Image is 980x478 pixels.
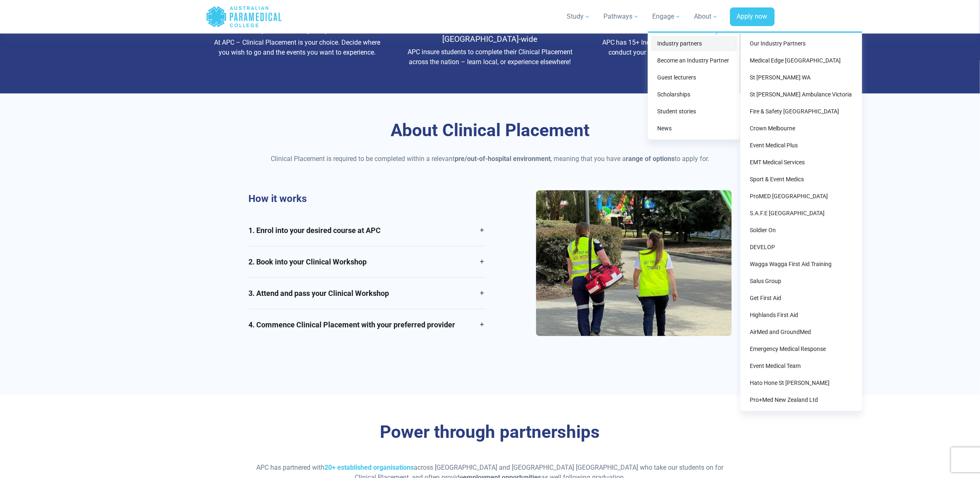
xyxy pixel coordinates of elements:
a: 1. Enrol into your desired course at APC [248,215,485,246]
strong: pre/out-of-hospital environment [455,155,551,163]
a: 3. Attend and pass your Clinical Workshop [248,278,485,309]
a: 2. Book into your Clinical Workshop [248,246,485,277]
a: Event Medical Plus [744,138,859,153]
strong: range of options [626,155,675,163]
a: Emergency Medical Response [744,341,859,357]
a: Study [562,5,596,28]
a: Crown Melbourne [744,121,859,136]
a: About [689,5,723,28]
a: Hato Hone St [PERSON_NAME] [744,375,859,391]
a: Wagga Wagga First Aid Training [744,257,859,272]
a: Apply now [730,7,775,26]
h3: Power through partnerships [248,422,732,443]
a: News [651,121,737,136]
a: Our Industry Partners [744,36,859,51]
a: ProMED [GEOGRAPHIC_DATA] [744,189,859,204]
a: 4. Commence Clinical Placement with your preferred provider [248,309,485,340]
h3: How it works [248,193,485,205]
a: Become an Industry Partner [651,53,737,68]
a: Pro+Med New Zealand Ltd [744,392,859,408]
a: Guest lecturers [651,70,737,85]
a: Scholarships [651,87,737,102]
a: Soldier On [744,223,859,238]
a: Salus Group [744,274,859,289]
a: Sport & Event Medics [744,172,859,187]
h4: Placement [GEOGRAPHIC_DATA] and [GEOGRAPHIC_DATA]-wide [405,25,575,44]
a: Pathways [599,5,644,28]
p: APC insure students to complete their Clinical Placement across the nation – learn local, or expe... [405,47,575,67]
a: DEVELOP [744,240,859,255]
a: Industry partners [651,36,737,51]
a: 20+ established organisations [325,464,414,471]
a: EMT Medical Services [744,155,859,170]
h3: About Clinical Placement [248,120,732,141]
div: Entry pathways [740,31,862,411]
p: At APC – Clinical Placement is your choice. Decide where you wish to go and the events you want t... [212,38,382,58]
p: Clinical Placement is required to be completed within a relevant , meaning that you have a to app... [248,144,732,164]
a: Get First Aid [744,291,859,306]
p: APC has 15+ Industry Partners to apply for or choose to conduct your placement via your preferred... [598,38,768,58]
a: Fire & Safety [GEOGRAPHIC_DATA] [744,104,859,119]
a: St [PERSON_NAME] WA [744,70,859,85]
a: Student stories [651,104,737,119]
a: Highlands First Aid [744,307,859,323]
a: Australian Paramedical College [206,3,282,30]
a: Event Medical Team [744,358,859,374]
a: St [PERSON_NAME] Ambulance Victoria [744,87,859,102]
a: S.A.F.E [GEOGRAPHIC_DATA] [744,206,859,221]
a: Engage [648,5,686,28]
a: AirMed and GroundMed [744,324,859,340]
a: Medical Edge [GEOGRAPHIC_DATA] [744,53,859,68]
div: Engage [648,31,740,139]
